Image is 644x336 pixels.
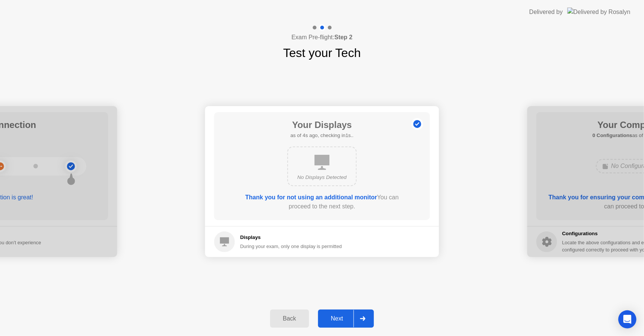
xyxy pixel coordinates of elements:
div: Delivered by [529,8,563,17]
h5: Displays [240,234,342,241]
h1: Test your Tech [283,44,361,62]
b: Thank you for not using an additional monitor [245,194,377,200]
h1: Your Displays [290,118,354,132]
h5: as of 4s ago, checking in1s.. [290,132,354,139]
div: No Displays Detected [294,174,350,181]
b: Step 2 [334,34,352,40]
div: During your exam, only one display is permitted [240,243,342,250]
div: Next [320,315,354,322]
div: Back [272,315,307,322]
div: Open Intercom Messenger [618,310,636,328]
button: Next [318,310,374,328]
h4: Exam Pre-flight: [292,33,353,42]
div: You can proceed to the next step. [236,193,409,211]
button: Back [270,310,309,328]
img: Delivered by Rosalyn [567,8,630,16]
